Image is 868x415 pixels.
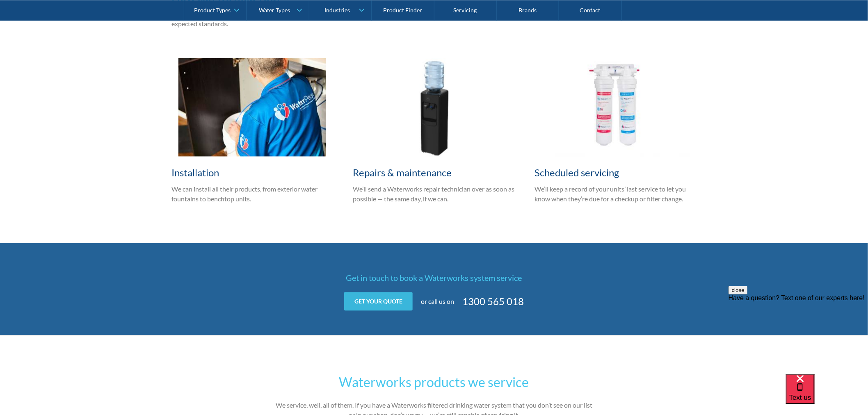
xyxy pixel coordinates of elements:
img: Installation [178,58,326,157]
p: We’ll send a Waterworks repair technician over as soon as possible — the same day, if we can. [353,185,515,204]
h4: Get in touch to book a Waterworks system service [274,272,594,284]
iframe: podium webchat widget prompt [729,286,868,384]
iframe: podium webchat widget bubble [786,374,868,415]
h2: Waterworks products we service [274,373,594,392]
p: or call us on [421,297,454,307]
div: Product Types [194,7,231,14]
img: Repairs & maintenance [360,58,508,157]
p: We can install all their products, from exterior water fountains to benchtop units. [171,185,333,204]
a: Get your quote [344,292,413,311]
img: Scheduled servicing [542,58,690,157]
p: We’ll keep a record of your units’ last service to let you know when they’re due for a checkup or... [535,185,697,204]
a: 1300 565 018 [462,294,524,309]
div: Water Types [259,7,290,14]
div: Industries [324,7,350,14]
h4: Scheduled servicing [535,166,697,180]
h4: Installation [171,166,333,180]
h4: Repairs & maintenance [353,166,515,180]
